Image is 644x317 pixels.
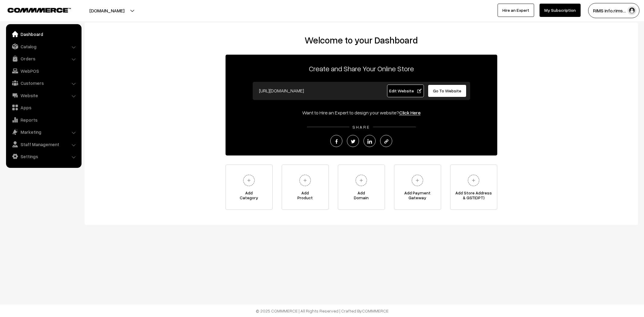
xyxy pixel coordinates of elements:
[8,29,79,40] a: Dashboard
[338,165,385,210] a: AddDomain
[8,102,79,113] a: Apps
[8,53,79,64] a: Orders
[8,114,79,125] a: Reports
[8,151,79,162] a: Settings
[226,109,497,116] div: Want to Hire an Expert to design your website?
[8,78,79,88] a: Customers
[282,165,329,210] a: AddProduct
[465,172,482,189] img: plus.svg
[226,63,497,74] p: Create and Share Your Online Store
[282,191,328,203] span: Add Product
[8,90,79,101] a: Website
[409,172,426,189] img: plus.svg
[8,6,60,13] a: COMMMERCE
[91,35,632,46] h2: Welcome to your Dashboard
[433,88,461,93] span: Go To Website
[226,191,272,203] span: Add Category
[8,41,79,52] a: Catalog
[8,139,79,150] a: Staff Management
[8,66,79,76] a: WebPOS
[338,191,385,203] span: Add Domain
[8,126,79,137] a: Marketing
[226,165,273,210] a: AddCategory
[353,172,370,189] img: plus.svg
[394,165,441,210] a: Add PaymentGateway
[241,172,257,189] img: plus.svg
[387,85,424,97] a: Edit Website
[450,165,497,210] a: Add Store Address& GST(OPT)
[498,4,534,17] a: Hire an Expert
[8,8,71,12] img: COMMMERCE
[399,110,421,116] a: Click Here
[362,308,389,313] a: COMMMERCE
[68,3,146,18] button: [DOMAIN_NAME]
[450,191,497,203] span: Add Store Address & GST(OPT)
[389,88,421,93] span: Edit Website
[588,3,639,18] button: RIMS info.rims…
[349,124,373,130] span: SHARE
[540,4,581,17] a: My Subscription
[394,191,441,203] span: Add Payment Gateway
[297,172,313,189] img: plus.svg
[627,6,636,15] img: user
[428,85,467,97] a: Go To Website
